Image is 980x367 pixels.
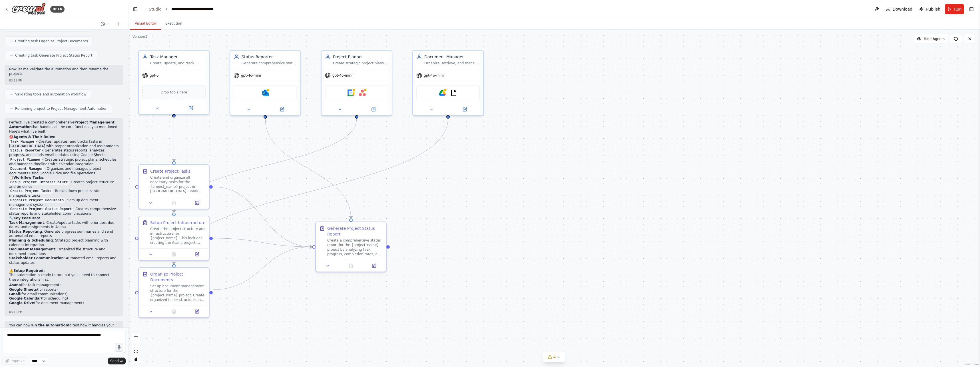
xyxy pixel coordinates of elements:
li: (for scheduling) [9,296,119,301]
p: You can now to test how it handles your project management needs. The system will prompt you to c... [9,323,119,346]
div: Document ManagerOrganize, retrieve, and manage project documents and files for the {project_name}... [412,50,484,116]
img: FileReadTool [450,89,457,96]
li: (for task management) [9,283,119,288]
li: - Creates strategic project plans, schedules, and manages timelines with calendar integration [9,157,119,167]
button: Hide Agents [913,34,948,43]
a: Studio [149,7,162,11]
span: gpt-5 [150,73,159,78]
a: React Flow attribution [964,363,979,366]
code: Status Reporter [9,148,42,153]
div: Setup Project InfrastructureCreate the project structure and infrastructure for {project_name}. T... [138,216,210,261]
div: Task Manager [150,54,206,60]
button: Show right sidebar [967,5,975,13]
div: Create Project TasksCreate and organize all necessary tasks for the {project_name} project in [GE... [138,164,210,209]
strong: Workflow Tasks: [13,175,45,179]
strong: Google Calendar [9,296,41,300]
li: (for email communications) [9,292,119,297]
span: Send [110,359,119,363]
div: Create and organize all necessary tasks for the {project_name} project in [GEOGRAPHIC_DATA]. Brea... [150,175,206,194]
code: Document Manager [9,166,44,171]
img: Asana [359,89,366,96]
li: - Generates status reports, analyzes progress, and sends email updates using Google Sheets [9,148,119,157]
li: - Organizes and manages project documents using Google Drive and file operations [9,167,119,176]
div: Project Planner [333,54,388,60]
h2: 🎯 [9,135,119,139]
button: Open in side panel [449,106,481,113]
strong: Planning & Scheduling [9,238,53,242]
div: Task ManagerCreate, update, and track project tasks across different platforms like Asana. Organi... [138,50,210,115]
button: No output available [162,308,186,315]
button: Open in side panel [174,105,207,112]
code: Generate Project Status Report [9,207,73,212]
span: Download [893,6,913,12]
strong: Agents & Their Roles: [13,135,55,139]
strong: Key Features: [13,216,40,220]
button: Hide left sidebar [131,5,139,13]
span: Publish [926,6,940,12]
strong: Gmail [9,292,20,296]
div: Create strategic project plans, schedule tasks, and optimize resource allocation for the {project... [333,61,388,65]
div: Create Project Tasks [150,168,190,174]
button: Open in side panel [357,106,389,113]
div: 03:12 PM [9,310,119,314]
button: Start a new chat [114,21,123,27]
code: Organize Project Documents [9,198,65,203]
button: No output available [339,262,363,269]
button: Open in side panel [187,308,207,315]
g: Edge from 8fab5e22-c67d-4777-86f5-6fd437b9009c to cc3c5f25-bae8-4620-a908-694b65270cd6 [262,119,354,218]
span: Creating task Generate Project Status Report [15,53,93,58]
li: (for reports) [9,288,119,292]
code: Task Manager [9,139,36,144]
g: Edge from e3c4a2b2-0371-43f6-8be4-9f9f366c10c1 to f22b3e03-a004-4d7a-89f1-eb64f26895a1 [171,117,177,161]
img: Google Calendar [348,89,354,96]
button: Publish [917,4,943,14]
div: Organize Project Documents [150,271,206,283]
div: React Flow controls [132,333,140,363]
li: : Strategic project planning with calendar integration [9,238,119,247]
button: No output available [162,200,186,206]
span: Improve [11,359,25,363]
span: Validating tools and automation workflow [15,92,86,97]
strong: Asana [9,283,21,287]
strong: Stakeholder Communication [9,256,64,260]
img: Google Drive [439,89,446,96]
li: : Create/update tasks with priorities, due dates, and assignments in Asana [9,221,119,230]
button: Open in side panel [187,251,207,258]
strong: Project Management Automation [9,120,115,129]
div: Status Reporter [242,54,297,60]
div: Setup Project Infrastructure [150,220,205,226]
div: Version 1 [132,34,147,39]
img: Microsoft Outlook [262,89,269,96]
strong: Document Management [9,247,55,251]
code: Setup Project Infrastructure [9,180,69,185]
span: gpt-4o-mini [241,73,261,78]
div: Set up document management structure for the {project_name} project. Create organized folder stru... [150,284,206,302]
span: Drop tools here [161,89,187,95]
span: gpt-4o-mini [424,73,444,78]
button: fit view [132,348,140,355]
code: Create Project Tasks [9,189,53,194]
button: Open in side panel [266,106,298,113]
h2: 🔧 [9,216,119,221]
g: Edge from f22b3e03-a004-4d7a-89f1-eb64f26895a1 to cc3c5f25-bae8-4620-a908-694b65270cd6 [213,184,312,250]
div: BETA [50,6,65,13]
h2: ⚠️ [9,269,119,273]
button: Open in side panel [187,200,207,206]
li: : Organized file structure and document operations [9,247,119,256]
button: Click to speak your automation idea [115,343,123,352]
li: - Creates comprehensive status reports and stakeholder communications [9,207,119,216]
span: Creating task Organize Project Documents [15,39,88,43]
li: - Breaks down projects into manageable tasks [9,189,119,198]
g: Edge from 6bed8740-9219-4828-9d9b-7b68c76a25e7 to 8f7f015d-27b9-44ce-b5c4-95915875a526 [171,119,360,213]
li: - Sets up document management system [9,198,119,207]
code: Project Planner [9,157,42,162]
button: Download [883,4,915,14]
div: 03:12 PM [9,78,119,83]
button: Switch to previous chat [98,21,112,27]
strong: Google Sheets [9,288,37,292]
div: Organize, retrieve, and manage project documents and files for the {project_name} project. Handle... [424,61,480,65]
button: Send [108,358,126,364]
li: - Creates project structure and timelines [9,180,119,189]
p: The automation is ready to run, but you'll need to connect these integrations first: [9,273,119,282]
g: Edge from 22906389-c8b6-40c7-91e6-1b36785761d6 to 51d9ca80-b113-4d1f-b0ef-16ffa3d69689 [171,119,451,264]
